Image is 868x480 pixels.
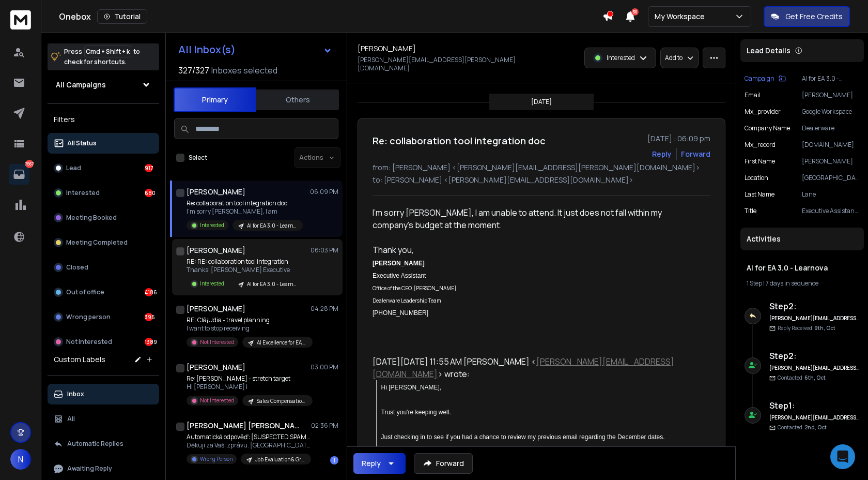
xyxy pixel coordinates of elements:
[747,279,762,288] span: 1 Step
[373,133,546,148] h1: Re: collaboration tool integration doc
[745,141,776,149] p: mx_record
[48,409,159,429] button: All
[178,44,236,55] h1: All Inbox(s)
[373,309,428,317] span: [PHONE_NUMBER]
[373,162,710,173] p: from: [PERSON_NAME] <[PERSON_NAME][EMAIL_ADDRESS][PERSON_NAME][DOMAIN_NAME]>
[48,133,159,154] button: All Status
[187,362,245,372] h1: [PERSON_NAME]
[48,158,159,178] button: Lead917
[187,207,303,216] p: I'm sorry [PERSON_NAME], I am
[681,149,710,159] div: Forward
[187,199,303,207] p: Re: collaboration tool integration doc
[373,260,425,267] strong: [PERSON_NAME]
[778,374,826,382] p: Contacted
[330,456,338,464] div: 1
[9,164,29,185] a: 7567
[66,313,111,321] p: Wrong person
[802,157,860,166] p: [PERSON_NAME]
[373,355,674,380] div: [DATE][DATE] 11:55 AM [PERSON_NAME] < > wrote:
[804,424,827,431] span: 2nd, Oct
[84,46,131,57] span: Cmd + Shift + k
[802,91,860,99] p: [PERSON_NAME][EMAIL_ADDRESS][PERSON_NAME][DOMAIN_NAME]
[247,280,297,288] p: AI for EA 3.0 - Learnova
[247,222,297,230] p: AI for EA 3.0 - Learnova
[66,263,88,272] p: Closed
[358,56,538,72] p: [PERSON_NAME][EMAIL_ADDRESS][PERSON_NAME][DOMAIN_NAME]
[48,332,159,352] button: Not Interested1389
[381,433,667,453] span: Just checking in to see if you had a chance to review my previous email regarding the December da...
[747,279,858,288] div: |
[187,374,311,383] p: Re: [PERSON_NAME] - stretch target
[311,363,338,371] p: 03:00 PM
[257,339,306,347] p: AI Excellence for EA's - Keynotive
[66,338,112,346] p: Not Interested
[48,307,159,327] button: Wrong person395
[745,157,775,166] p: First Name
[48,257,159,278] button: Closed
[802,124,860,132] p: Dealerware
[187,245,245,256] h1: [PERSON_NAME]
[785,11,843,22] p: Get Free Credits
[830,444,855,469] div: Open Intercom Messenger
[48,207,159,228] button: Meeting Booked
[778,424,827,431] p: Contacted
[311,305,338,313] p: 04:28 PM
[67,139,97,147] p: All Status
[381,384,442,391] span: Hi [PERSON_NAME],
[170,39,340,60] button: All Inbox(s)
[145,164,153,172] div: 917
[769,414,860,422] h6: [PERSON_NAME][EMAIL_ADDRESS][DOMAIN_NAME]
[802,108,860,116] p: Google Workspace
[373,284,456,292] font: Office of the CEO, [PERSON_NAME]
[311,422,338,430] p: 02:36 PM
[187,258,303,266] p: RE: RE: collaboration tool integration
[769,300,860,312] h6: Step 2 :
[655,11,709,22] p: My Workspace
[353,453,406,474] button: Reply
[747,263,858,273] h1: AI for EA 3.0 - Learnova
[769,364,860,372] h6: [PERSON_NAME][EMAIL_ADDRESS][DOMAIN_NAME]
[10,449,31,470] button: N
[373,272,426,279] span: Executive Assistant
[187,304,245,314] h1: [PERSON_NAME]
[187,266,303,274] p: Thanks! [PERSON_NAME] Executive
[187,421,300,431] h1: [PERSON_NAME] [PERSON_NAME]
[187,187,245,197] h1: [PERSON_NAME]
[145,288,153,296] div: 4186
[211,64,277,77] h3: Inboxes selected
[25,160,34,168] p: 7567
[174,87,256,112] button: Primary
[67,440,123,448] p: Automatic Replies
[607,54,635,62] p: Interested
[200,221,224,229] p: Interested
[59,9,602,24] div: Onebox
[802,74,860,83] p: AI for EA 3.0 - Learnova
[769,399,860,412] h6: Step 1 :
[747,46,791,56] p: Lead Details
[745,124,790,132] p: Company Name
[814,324,835,332] span: 9th, Oct
[48,112,159,127] h3: Filters
[802,207,860,215] p: Executive Assistant to CEO & Leadership Team
[647,133,710,144] p: [DATE] : 06:09 pm
[189,154,207,162] label: Select
[745,174,768,182] p: location
[652,149,672,159] button: Reply
[802,141,860,149] p: [DOMAIN_NAME]
[802,190,860,199] p: Lane
[769,314,860,322] h6: [PERSON_NAME][EMAIL_ADDRESS][DOMAIN_NAME]
[67,464,112,473] p: Awaiting Reply
[804,374,826,381] span: 6th, Oct
[178,64,209,77] span: 327 / 327
[358,43,416,54] h1: [PERSON_NAME]
[187,324,311,333] p: I want to stop receiving
[48,74,159,95] button: All Campaigns
[67,390,84,398] p: Inbox
[665,54,683,62] p: Add to
[745,108,781,116] p: mx_provider
[48,433,159,454] button: Automatic Replies
[802,174,860,182] p: [GEOGRAPHIC_DATA], [US_STATE], [GEOGRAPHIC_DATA]
[745,190,774,199] p: Last Name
